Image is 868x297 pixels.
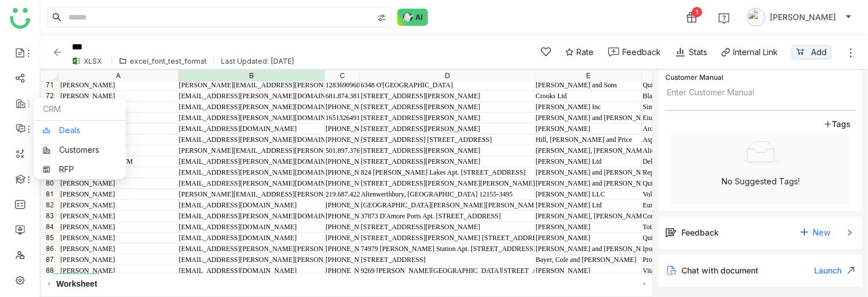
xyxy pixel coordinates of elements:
div: FeedbackNew [658,217,862,249]
img: avatar [747,8,765,26]
img: folder.svg [119,57,127,65]
img: xlsx.svg [72,56,81,65]
div: XLSX [84,57,102,65]
img: search-type.svg [377,13,386,22]
button: Add [792,45,831,59]
div: Stats [675,46,707,58]
button: [PERSON_NAME] [745,8,854,26]
div: Last Updated: [DATE] [221,57,294,65]
div: Internal Link [733,46,778,58]
a: Deals [42,126,117,134]
div: Customer Manual [665,72,855,84]
div: Feedback [681,226,719,239]
div: CRM [34,98,126,121]
div: Launch [814,265,855,275]
span: Worksheet [53,273,100,294]
img: logo [10,8,30,29]
img: back [52,47,63,58]
a: RFP [42,165,117,173]
img: stats.svg [675,47,686,58]
span: Rate [576,46,594,58]
span: New [813,224,830,241]
span: [PERSON_NAME] [770,11,836,24]
span: Chat with document [681,265,758,275]
div: Feedback [622,46,661,58]
p: No Suggested Tags! [670,175,851,188]
img: help.svg [718,13,730,24]
span: Add [811,46,827,59]
img: ask-buddy-normal.svg [397,9,428,26]
div: Tags [670,118,851,130]
div: 1 [692,7,702,17]
a: Customers [42,146,117,154]
div: excel_font_test_format [130,57,207,65]
img: feedback-1.svg [608,47,619,57]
